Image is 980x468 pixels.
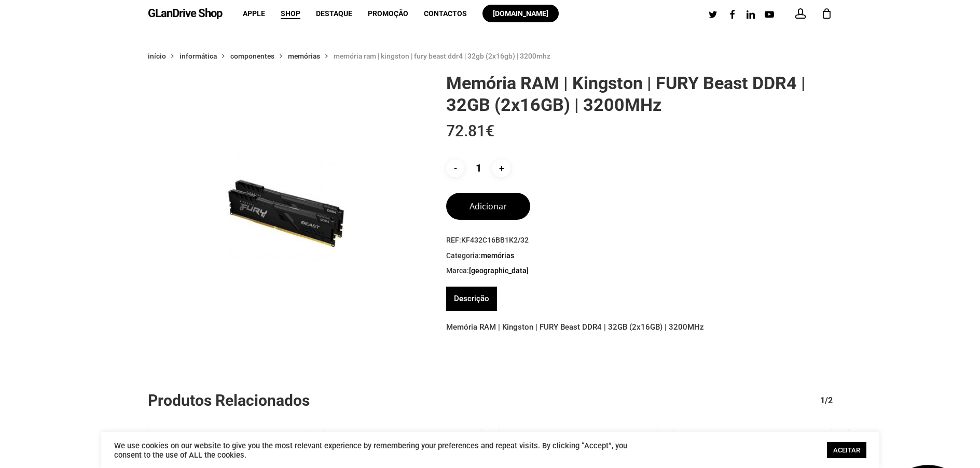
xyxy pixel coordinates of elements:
[827,442,866,458] a: ACEITAR
[288,51,320,61] a: Memórias
[148,51,166,61] a: Início
[368,10,408,17] a: Promoção
[368,9,408,18] span: Promoção
[446,319,832,335] p: Memória RAM | Kingston | FURY Beast DDR4 | 32GB (2x16GB) | 3200MHz
[243,9,265,18] span: Apple
[446,122,494,140] bdi: 72.81
[148,8,222,19] a: GLanDrive Shop
[446,72,832,116] h1: Memória RAM | Kingston | FURY Beast DDR4 | 32GB (2x16GB) | 3200MHz
[469,266,529,275] a: [GEOGRAPHIC_DATA]
[493,9,548,18] span: [DOMAIN_NAME]
[281,9,300,18] span: Shop
[148,390,840,411] h2: Produtos Relacionados
[810,390,833,411] div: 1/2
[446,266,832,276] span: Marca:
[424,10,467,17] a: Contactos
[114,441,641,460] div: We use cookies on our website to give you the most relevant experience by remembering your prefer...
[446,193,530,220] button: Adicionar
[466,159,490,177] input: Product quantity
[334,52,550,60] span: Memória RAM | Kingston | FURY Beast DDR4 | 32GB (2x16GB) | 3200MHz
[424,9,467,18] span: Contactos
[481,251,514,260] a: Memórias
[446,159,464,177] input: -
[243,10,265,17] a: Apple
[281,10,300,17] a: Shop
[446,235,832,246] span: REF:
[482,10,559,17] a: [DOMAIN_NAME]
[316,9,352,18] span: Destaque
[316,10,352,17] a: Destaque
[461,236,529,244] span: KF432C16BB1K2/32
[486,122,494,140] span: €
[180,51,217,61] a: Informática
[821,8,833,19] a: Cart
[446,251,832,261] span: Categoria:
[454,287,489,311] a: Descrição
[148,72,425,349] img: Placeholder
[492,159,510,177] input: +
[230,51,274,61] a: Componentes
